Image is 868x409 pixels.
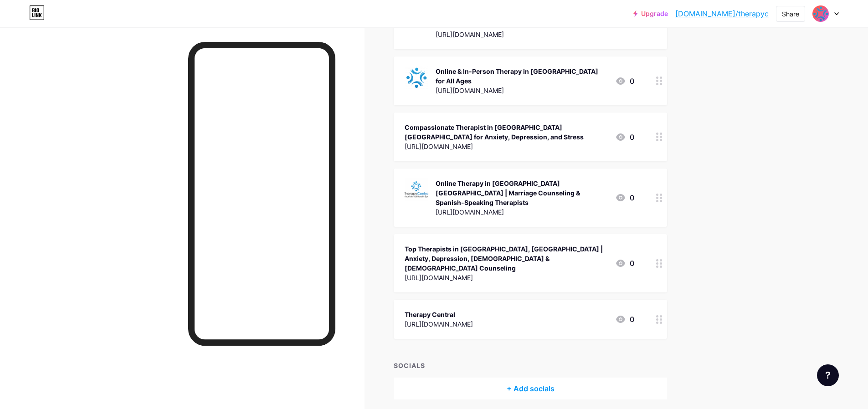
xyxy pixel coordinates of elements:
[405,310,473,319] div: Therapy Central
[405,273,608,282] div: [URL][DOMAIN_NAME]
[394,378,667,399] div: + Add socials
[436,207,608,217] div: [URL][DOMAIN_NAME]
[675,8,769,19] a: [DOMAIN_NAME]/therapyc
[405,244,608,273] div: Top Therapists in [GEOGRAPHIC_DATA], [GEOGRAPHIC_DATA] | Anxiety, Depression, [DEMOGRAPHIC_DATA] ...
[436,179,608,207] div: Online Therapy in [GEOGRAPHIC_DATA] [GEOGRAPHIC_DATA] | Marriage Counseling & Spanish-Speaking Th...
[405,319,473,329] div: [URL][DOMAIN_NAME]
[405,123,608,142] div: Compassionate Therapist in [GEOGRAPHIC_DATA] [GEOGRAPHIC_DATA] for Anxiety, Depression, and Stress
[615,258,634,269] div: 0
[615,314,634,325] div: 0
[405,66,428,89] img: Online & In-Person Therapy in Arlington for All Ages
[436,86,608,95] div: [URL][DOMAIN_NAME]
[782,9,799,19] div: Share
[615,76,634,87] div: 0
[405,142,608,151] div: [URL][DOMAIN_NAME]
[633,10,668,17] a: Upgrade
[405,178,428,201] img: Online Therapy in Arlington TX | Marriage Counseling & Spanish-Speaking Therapists
[436,66,608,86] div: Online & In-Person Therapy in [GEOGRAPHIC_DATA] for All Ages
[615,192,634,203] div: 0
[812,5,829,22] img: Therapy Central
[436,30,608,39] div: [URL][DOMAIN_NAME]
[615,132,634,143] div: 0
[394,361,667,370] div: SOCIALS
